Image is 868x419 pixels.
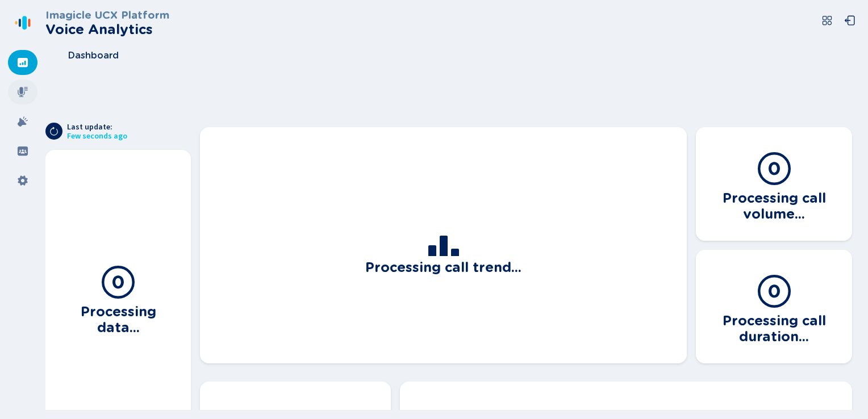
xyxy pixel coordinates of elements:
svg: alarm-filled [17,116,28,127]
h3: Processing call duration... [710,309,838,344]
h2: Voice Analytics [45,22,169,37]
h3: Processing call trend... [365,256,521,275]
div: Alarms [8,109,37,134]
svg: dashboard-filled [17,57,28,68]
svg: box-arrow-left [844,15,856,26]
div: Groups [8,139,37,164]
svg: arrow-clockwise [49,127,59,136]
svg: groups-filled [17,145,28,157]
h3: Processing call volume... [710,187,838,221]
svg: mic-fill [17,86,28,98]
span: Dashboard [68,51,119,61]
h3: Processing data... [59,300,177,335]
div: Dashboard [8,50,37,75]
div: Recordings [8,79,37,104]
h3: Imagicle UCX Platform [45,9,169,22]
div: Settings [8,168,37,193]
span: Last update: [67,123,127,132]
span: Few seconds ago [67,132,127,141]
